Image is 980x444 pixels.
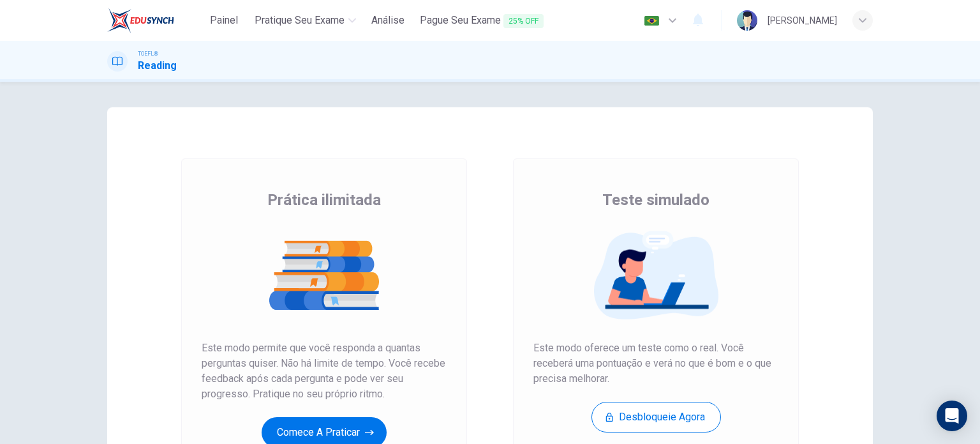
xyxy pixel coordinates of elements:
div: [PERSON_NAME] [768,13,837,28]
span: Pague Seu Exame [420,13,544,29]
a: Análise [366,9,410,33]
span: Este modo oferece um teste como o real. Você receberá uma pontuação e verá no que é bom e o que p... [533,341,778,387]
span: 25% OFF [503,14,544,28]
span: Painel [210,13,238,28]
button: Pague Seu Exame25% OFF [415,9,549,33]
a: Painel [204,9,244,33]
span: Teste simulado [602,190,709,210]
button: Análise [366,9,410,32]
span: Este modo permite que você responda a quantas perguntas quiser. Não há limite de tempo. Você rece... [202,341,447,402]
button: Pratique seu exame [249,9,361,32]
img: EduSynch logo [107,8,174,33]
h1: Reading [138,58,177,73]
img: pt [644,16,660,26]
span: Pratique seu exame [255,13,345,28]
span: Análise [371,13,405,28]
span: TOEFL® [138,49,158,58]
button: Desbloqueie agora [591,402,721,433]
span: Prática ilimitada [267,190,381,210]
img: Profile picture [737,10,757,31]
div: Open Intercom Messenger [937,401,967,431]
button: Painel [204,9,244,32]
a: EduSynch logo [107,8,204,33]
